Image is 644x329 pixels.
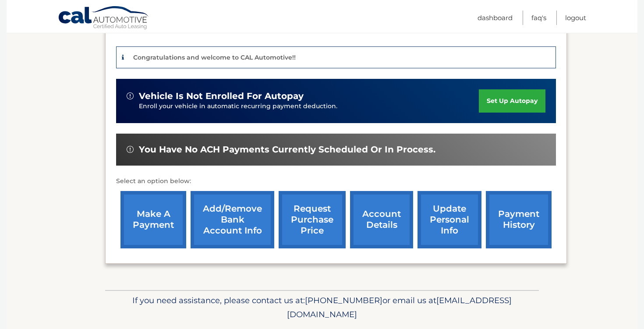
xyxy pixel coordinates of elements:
[139,102,479,111] p: Enroll your vehicle in automatic recurring payment deduction.
[133,53,296,61] p: Congratulations and welcome to CAL Automotive!!
[279,191,346,248] a: request purchase price
[478,11,513,25] a: Dashboard
[139,144,435,155] span: You have no ACH payments currently scheduled or in process.
[111,294,533,322] p: If you need assistance, please contact us at: or email us at
[139,91,304,102] span: vehicle is not enrolled for autopay
[479,89,545,113] a: set up autopay
[531,11,546,25] a: FAQ's
[127,92,134,99] img: alert-white.svg
[350,191,413,248] a: account details
[120,191,186,248] a: make a payment
[58,6,150,31] a: Cal Automotive
[305,295,382,305] span: [PHONE_NUMBER]
[116,176,556,187] p: Select an option below:
[418,191,481,248] a: update personal info
[191,191,274,248] a: Add/Remove bank account info
[127,146,134,153] img: alert-white.svg
[565,11,586,25] a: Logout
[486,191,552,248] a: payment history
